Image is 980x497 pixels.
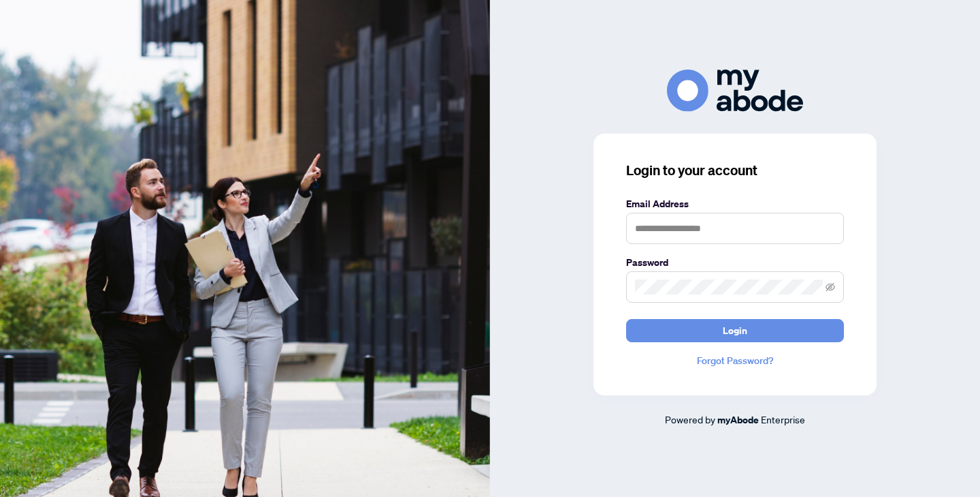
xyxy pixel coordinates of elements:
label: Password [626,255,844,270]
h3: Login to your account [626,161,844,180]
img: ma-logo [667,70,803,111]
span: Login [723,320,747,342]
span: Enterprise [761,413,805,425]
span: eye-invisible [826,282,835,292]
a: myAbode [717,412,759,427]
label: Email Address [626,196,844,211]
a: Forgot Password? [626,353,844,368]
button: Login [626,319,844,342]
span: Powered by [665,413,715,425]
